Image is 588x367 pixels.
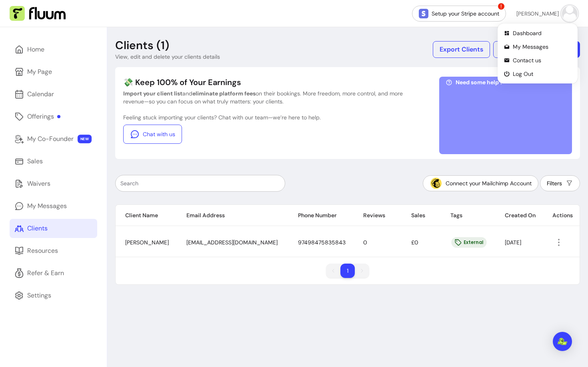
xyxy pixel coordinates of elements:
[505,239,521,246] span: [DATE]
[27,67,52,77] div: My Page
[10,107,97,126] a: Offerings
[501,27,574,80] ul: Profile Actions
[78,135,92,143] span: NEW
[419,9,428,18] img: Stripe Icon
[125,239,169,246] span: [PERSON_NAME]
[10,196,97,216] a: My Messages
[451,237,486,248] div: External
[27,291,51,300] div: Settings
[10,174,97,193] a: Waivers
[10,286,97,305] a: Settings
[553,332,572,351] div: Open Intercom Messenger
[499,25,576,82] div: Profile Actions
[543,205,580,226] th: Actions
[10,6,66,21] img: Fluum Logo
[298,239,346,246] span: 97498475835843
[540,175,580,191] button: Filters
[27,157,43,166] div: Sales
[27,224,48,233] div: Clients
[115,53,220,61] p: View, edit and delete your clients details
[192,90,256,97] b: eliminate platform fees
[354,205,401,226] th: Reviews
[441,205,495,226] th: Tags
[27,201,67,211] div: My Messages
[10,129,97,149] a: My Co-Founder
[10,62,97,81] a: My Page
[123,77,403,88] p: 💸 Keep 100% of Your Earnings
[10,40,97,59] a: Home
[27,134,74,144] div: My Co-Founder
[322,260,373,282] nav: pagination navigation
[10,85,97,104] a: Calendar
[513,56,571,64] span: Contact us
[123,125,182,144] a: Chat with us
[116,205,177,226] th: Client Name
[433,41,490,58] button: Export Clients
[288,205,354,226] th: Phone Number
[513,29,571,37] span: Dashboard
[27,179,50,188] div: Waivers
[123,113,403,121] p: Feeling stuck importing your clients? Chat with our team—we’re here to help.
[562,6,578,21] img: avatar
[412,6,506,22] a: Setup your Stripe account
[411,239,418,246] span: £0
[423,175,538,191] button: Connect your Mailchimp Account
[177,205,288,226] th: Email Address
[340,264,355,278] li: pagination item 1 active
[456,78,503,86] span: Need some help ?
[363,239,367,246] span: 0
[120,179,280,187] input: Search
[27,268,64,278] div: Refer & Earn
[10,241,97,260] a: Resources
[123,89,403,105] p: and on their bookings. More freedom, more control, and more revenue—so you can focus on what trul...
[513,70,571,78] span: Log Out
[27,246,58,256] div: Resources
[430,177,442,190] img: Mailchimp Icon
[10,264,97,283] a: Refer & Earn
[497,2,505,10] span: !
[493,41,551,58] button: Import Clients
[10,152,97,171] a: Sales
[516,10,559,17] span: [PERSON_NAME]
[115,38,169,53] p: Clients (1)
[402,205,441,226] th: Sales
[27,89,54,99] div: Calendar
[10,219,97,238] a: Clients
[27,112,60,121] div: Offerings
[123,90,182,97] b: Import your client list
[495,205,543,226] th: Created On
[27,45,44,54] div: Home
[513,43,571,51] span: My Messages
[186,239,278,246] span: [EMAIL_ADDRESS][DOMAIN_NAME]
